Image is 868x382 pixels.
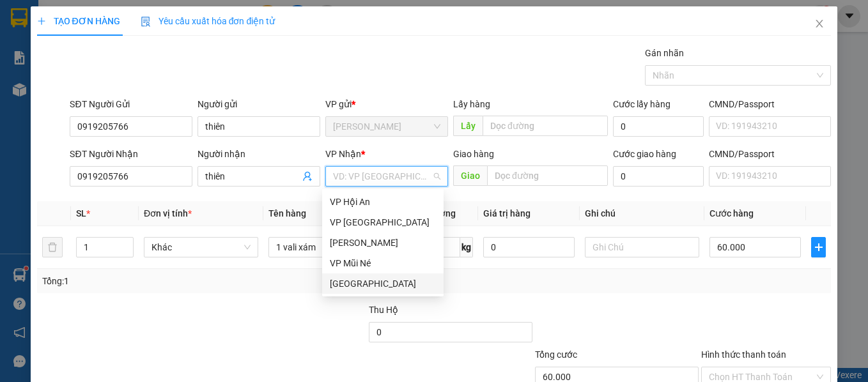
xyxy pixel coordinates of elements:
[302,171,313,181] span: user-add
[453,165,487,186] span: Giao
[37,17,46,26] span: plus
[535,349,577,360] span: Tổng cước
[701,349,786,360] label: Hình thức thanh toán
[70,147,192,161] div: SĐT Người Nhận
[333,117,440,136] span: Phan Thiết
[37,16,120,26] span: TẠO ĐƠN HÀNG
[709,147,832,161] div: CMND/Passport
[268,208,306,218] span: Tên hàng
[123,248,130,256] span: down
[198,147,320,161] div: Người nhận
[814,19,825,29] span: close
[70,97,192,111] div: SĐT Người Gửi
[325,149,361,159] span: VP Nhận
[580,201,704,226] th: Ghi chú
[613,149,676,159] label: Cước giao hàng
[369,305,398,315] span: Thu Hộ
[460,237,473,257] span: kg
[453,99,490,109] span: Lấy hàng
[483,208,531,218] span: Giá trị hàng
[483,116,608,136] input: Dọc đường
[483,237,575,257] input: 0
[709,208,754,218] span: Cước hàng
[585,237,699,257] input: Ghi Chú
[453,149,494,159] span: Giao hàng
[141,17,151,27] img: icon
[42,274,336,288] div: Tổng: 1
[330,215,436,229] div: VP [GEOGRAPHIC_DATA]
[802,6,837,42] button: Close
[198,97,320,111] div: Người gửi
[487,165,608,186] input: Dọc đường
[613,166,704,187] input: Cước giao hàng
[613,116,704,137] input: Cước lấy hàng
[268,237,383,257] input: VD: Bàn, Ghế
[119,247,133,257] span: Decrease Value
[322,192,444,212] div: VP Hội An
[325,97,448,111] div: VP gửi
[330,236,436,250] div: [PERSON_NAME]
[613,99,670,109] label: Cước lấy hàng
[330,256,436,270] div: VP Mũi Né
[322,212,444,233] div: VP Nha Trang
[141,16,275,26] span: Yêu cầu xuất hóa đơn điện tử
[330,277,436,291] div: [GEOGRAPHIC_DATA]
[151,238,251,257] span: Khác
[645,48,684,58] label: Gán nhãn
[322,253,444,273] div: VP Mũi Né
[119,238,133,247] span: Increase Value
[144,208,192,218] span: Đơn vị tính
[811,237,826,257] button: plus
[330,195,436,209] div: VP Hội An
[123,240,130,247] span: up
[812,242,825,252] span: plus
[322,233,444,253] div: Phan Thiết
[322,273,444,294] div: Đà Lạt
[453,116,483,136] span: Lấy
[76,208,86,218] span: SL
[709,97,832,111] div: CMND/Passport
[42,237,63,257] button: delete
